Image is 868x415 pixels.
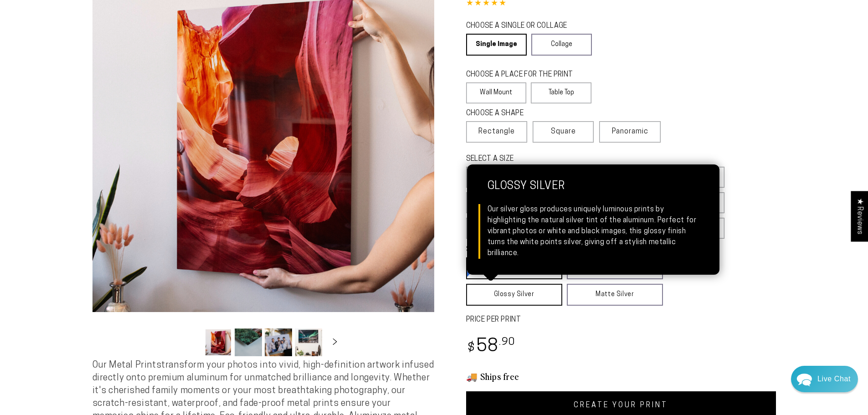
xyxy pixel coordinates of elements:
[466,82,527,103] label: Wall Mount
[235,328,262,356] button: Load image 2 in gallery view
[466,154,648,164] legend: SELECT A SIZE
[466,338,516,356] bdi: 58
[612,128,648,135] span: Panoramic
[551,126,576,137] span: Square
[567,284,663,306] a: Matte Silver
[466,370,776,382] h3: 🚚 Ships free
[478,126,515,137] span: Rectangle
[531,34,592,56] a: Collage
[466,70,583,80] legend: CHOOSE A PLACE FOR THE PRINT
[265,328,292,356] button: Load image 3 in gallery view
[466,218,515,239] label: 20x40
[466,192,515,213] label: 10x20
[499,337,515,348] sup: .90
[817,366,851,392] div: Contact Us Directly
[466,167,515,188] label: 5x7
[466,34,527,56] a: Single Image
[466,284,562,306] a: Glossy Silver
[182,332,202,352] button: Slide left
[488,180,699,204] strong: Glossy Silver
[466,245,641,255] legend: SELECT A FINISH
[467,342,475,354] span: $
[488,204,699,259] div: Our silver gloss produces uniquely luminous prints by highlighting the natural silver tint of the...
[466,257,562,279] a: Glossy White
[325,332,345,352] button: Slide right
[466,21,584,31] legend: CHOOSE A SINGLE OR COLLAGE
[531,82,591,103] label: Table Top
[466,315,776,325] label: PRICE PER PRINT
[791,366,858,392] div: Chat widget toggle
[466,108,585,119] legend: CHOOSE A SHAPE
[851,191,868,241] div: Click to open Judge.me floating reviews tab
[205,328,232,356] button: Load image 1 in gallery view
[295,328,322,356] button: Load image 4 in gallery view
